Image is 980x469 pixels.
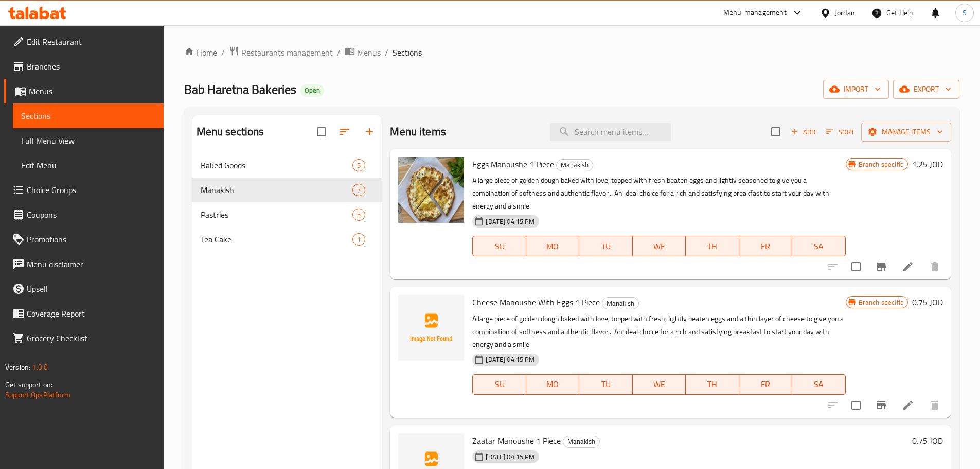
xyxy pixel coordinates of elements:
[633,236,686,256] button: WE
[912,433,943,448] h6: 0.75 JOD
[787,124,819,140] span: Add item
[869,126,943,138] span: Manage items
[823,80,889,99] button: import
[472,433,561,448] span: Zaatar Manoushe 1 Piece
[563,436,599,447] span: Manakish
[472,374,526,395] button: SU
[221,46,225,59] li: /
[861,123,951,142] button: Manage items
[472,294,600,310] span: Cheese Manoushe With Eggs 1 Piece
[637,377,682,392] span: WE
[472,174,845,213] p: A large piece of golden dough baked with love, topped with fresh beaten eggs and lightly seasoned...
[602,298,638,309] span: Manakish
[869,393,894,418] button: Branch-specific-item
[357,46,381,59] span: Menus
[526,236,580,256] button: MO
[792,236,846,256] button: SA
[201,184,353,196] span: Manakish
[352,209,365,221] div: items
[4,227,164,252] a: Promotions
[583,377,629,392] span: TU
[557,159,593,171] span: Manakish
[13,103,164,128] a: Sections
[27,209,155,221] span: Coupons
[854,298,907,307] span: Branch specific
[184,78,296,101] span: Bab Haretna Bakeries
[201,233,353,246] span: Tea Cake
[787,124,819,140] button: Add
[826,126,854,138] span: Sort
[32,360,48,374] span: 1.0.0
[27,60,155,73] span: Branches
[845,394,867,416] span: Select to update
[184,46,217,59] a: Home
[792,374,846,395] button: SA
[637,239,682,254] span: WE
[4,79,164,103] a: Menus
[4,202,164,227] a: Coupons
[739,236,793,256] button: FR
[472,157,554,172] span: Eggs Manoushe 1 Piece
[337,46,341,59] li: /
[192,227,382,252] div: Tea Cake1
[922,254,947,279] button: delete
[393,46,422,59] span: Sections
[192,178,382,202] div: Manakish7
[27,36,155,48] span: Edit Restaurant
[27,258,155,270] span: Menu disclaimer
[824,124,857,140] button: Sort
[796,239,842,254] span: SA
[27,184,155,196] span: Choice Groups
[5,360,30,374] span: Version:
[831,83,881,96] span: import
[201,209,353,221] span: Pastries
[854,160,907,169] span: Branch specific
[192,202,382,227] div: Pastries5
[472,236,526,256] button: SU
[526,374,580,395] button: MO
[353,185,365,195] span: 7
[13,128,164,153] a: Full Menu View
[633,374,686,395] button: WE
[819,124,861,140] span: Sort items
[21,110,155,122] span: Sections
[357,119,382,144] button: Add section
[345,46,381,59] a: Menus
[353,210,365,220] span: 5
[332,119,357,144] span: Sort sections
[192,149,382,256] nav: Menu sections
[472,312,845,351] p: A large piece of golden dough baked with love, topped with fresh, lightly beaten eggs and a thin ...
[743,377,789,392] span: FR
[27,307,155,320] span: Coverage Report
[4,178,164,202] a: Choice Groups
[398,295,464,361] img: Cheese Manoushe With Eggs 1 Piece
[13,153,164,178] a: Edit Menu
[835,7,855,19] div: Jordan
[4,276,164,301] a: Upsell
[229,46,333,59] a: Restaurants management
[398,157,464,223] img: Eggs Manoushe 1 Piece
[902,399,914,411] a: Edit menu item
[197,124,264,140] h2: Menu sections
[902,260,914,273] a: Edit menu item
[477,377,522,392] span: SU
[912,295,943,309] h6: 0.75 JOD
[390,124,446,140] h2: Menu items
[556,159,593,171] div: Manakish
[21,134,155,147] span: Full Menu View
[579,374,633,395] button: TU
[765,121,787,143] span: Select section
[385,46,388,59] li: /
[963,7,967,19] span: S
[241,46,333,59] span: Restaurants management
[27,283,155,295] span: Upsell
[789,126,817,138] span: Add
[201,159,353,171] span: Baked Goods
[796,377,842,392] span: SA
[583,239,629,254] span: TU
[353,161,365,170] span: 5
[27,233,155,246] span: Promotions
[184,46,959,59] nav: breadcrumb
[4,301,164,326] a: Coverage Report
[723,7,787,19] div: Menu-management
